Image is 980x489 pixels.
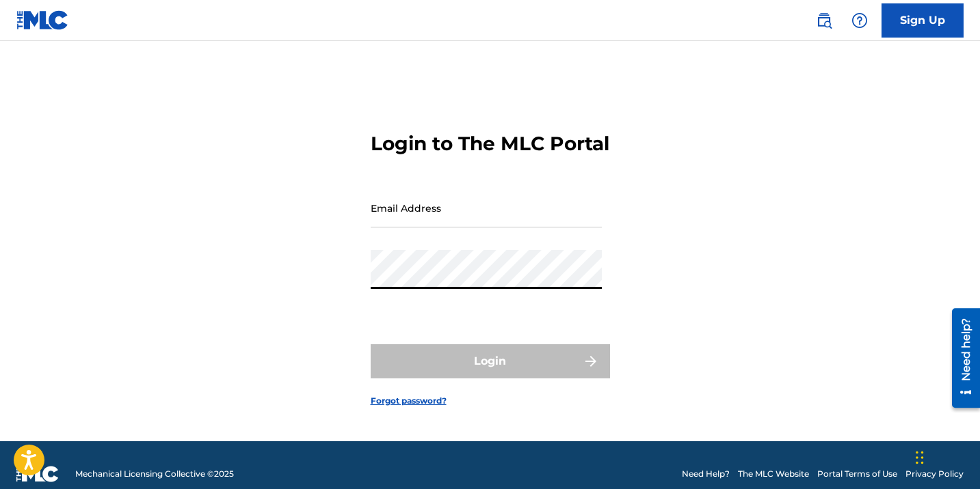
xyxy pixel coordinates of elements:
[882,3,964,38] a: Sign Up
[810,7,838,34] a: Public Search
[371,132,609,156] h3: Login to The MLC Portal
[912,423,980,489] iframe: Chat Widget
[682,468,730,480] a: Need Help?
[942,303,980,413] iframe: Resource Center
[738,468,809,480] a: The MLC Website
[371,395,447,407] a: Forgot password?
[916,437,924,478] div: Drag
[851,12,868,29] img: help
[816,12,832,29] img: search
[846,7,873,34] div: Help
[16,10,69,30] img: MLC Logo
[905,468,964,480] a: Privacy Policy
[75,468,234,480] span: Mechanical Licensing Collective © 2025
[817,468,897,480] a: Portal Terms of Use
[16,466,59,482] img: logo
